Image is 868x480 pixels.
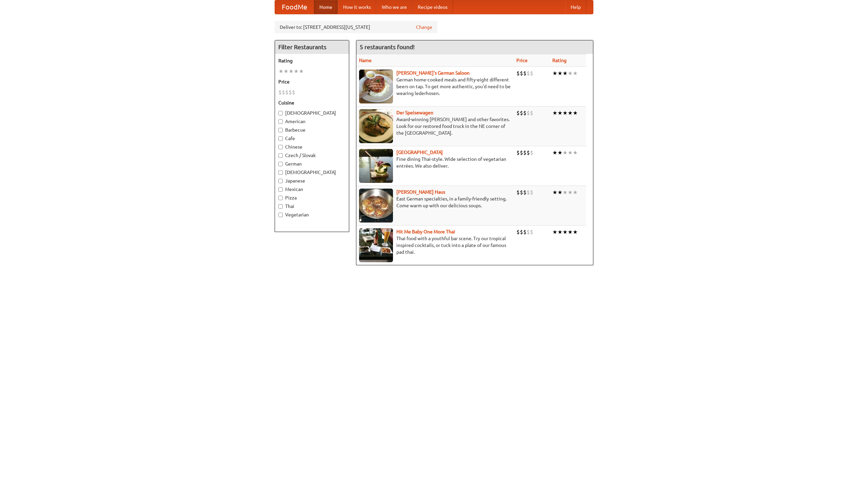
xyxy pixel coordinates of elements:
li: ★ [557,189,563,196]
li: ★ [294,68,299,75]
input: Japanese [278,179,283,183]
li: ★ [299,68,304,75]
li: ★ [568,149,573,156]
h5: Cuisine [278,99,346,106]
a: [PERSON_NAME] Haus [396,189,445,195]
input: Thai [278,204,283,209]
a: Home [314,0,338,14]
li: $ [523,70,527,77]
li: ★ [552,228,557,236]
li: $ [530,70,533,77]
a: Who we are [376,0,412,14]
li: $ [523,189,527,196]
li: $ [530,189,533,196]
div: Deliver to: [STREET_ADDRESS][US_STATE] [275,21,437,33]
li: $ [516,109,520,117]
li: $ [527,189,530,196]
a: How it works [338,0,376,14]
b: [GEOGRAPHIC_DATA] [396,150,443,155]
li: $ [520,109,523,117]
input: Barbecue [278,128,283,132]
input: Czech / Slovak [278,153,283,158]
img: esthers.jpg [359,70,393,103]
input: German [278,162,283,166]
li: $ [527,109,530,117]
li: ★ [283,68,289,75]
li: ★ [557,149,563,156]
h5: Rating [278,57,346,64]
label: Mexican [278,186,346,193]
li: ★ [573,149,578,156]
label: Pizza [278,194,346,201]
li: ★ [557,70,563,77]
input: Vegetarian [278,213,283,217]
img: babythai.jpg [359,228,393,262]
li: $ [516,189,520,196]
li: $ [527,228,530,236]
label: [DEMOGRAPHIC_DATA] [278,169,346,176]
li: ★ [557,228,563,236]
li: $ [520,228,523,236]
a: Help [565,0,586,14]
h4: Filter Restaurants [275,40,349,54]
input: [DEMOGRAPHIC_DATA] [278,111,283,115]
li: ★ [573,228,578,236]
li: $ [282,89,285,96]
label: Chinese [278,143,346,150]
img: kohlhaus.jpg [359,189,393,223]
label: Thai [278,203,346,210]
li: $ [530,228,533,236]
a: Recipe videos [412,0,453,14]
li: ★ [568,109,573,117]
li: $ [285,89,289,96]
p: Thai food with a youthful bar scene. Try our tropical inspired cocktails, or tuck into a plate of... [359,235,511,255]
li: $ [523,228,527,236]
input: Mexican [278,187,283,192]
li: ★ [573,189,578,196]
li: ★ [552,189,557,196]
li: $ [278,89,282,96]
li: ★ [563,189,568,196]
b: [PERSON_NAME]'s German Saloon [396,70,470,76]
li: ★ [552,70,557,77]
li: ★ [573,70,578,77]
li: $ [523,149,527,156]
li: ★ [278,68,283,75]
li: $ [530,109,533,117]
li: ★ [563,228,568,236]
input: [DEMOGRAPHIC_DATA] [278,170,283,175]
li: $ [292,89,295,96]
li: $ [516,228,520,236]
li: $ [530,149,533,156]
li: ★ [568,228,573,236]
input: American [278,119,283,124]
li: $ [516,149,520,156]
p: Award-winning [PERSON_NAME] and other favorites. Look for our restored food truck in the NE corne... [359,116,511,136]
li: $ [520,189,523,196]
li: ★ [563,109,568,117]
b: Der Speisewagen [396,110,433,115]
p: East German specialties, in a family-friendly setting. Come warm up with our delicious soups. [359,195,511,209]
label: Barbecue [278,127,346,133]
li: $ [516,70,520,77]
li: ★ [563,70,568,77]
ng-pluralize: 5 restaurants found! [360,44,415,50]
img: speisewagen.jpg [359,109,393,143]
label: German [278,160,346,167]
a: Hit Me Baby One More Thai [396,229,455,234]
label: Cafe [278,135,346,142]
li: $ [527,70,530,77]
input: Cafe [278,136,283,141]
label: Czech / Slovak [278,152,346,159]
li: $ [527,149,530,156]
li: ★ [563,149,568,156]
li: $ [523,109,527,117]
li: ★ [573,109,578,117]
p: Fine dining Thai-style. Wide selection of vegetarian entrées. We also deliver. [359,156,511,169]
p: German home-cooked meals and fifty-eight different beers on tap. To get more authentic, you'd nee... [359,76,511,97]
a: Name [359,58,372,63]
label: Vegetarian [278,211,346,218]
a: Price [516,58,528,63]
li: ★ [552,109,557,117]
img: satay.jpg [359,149,393,183]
